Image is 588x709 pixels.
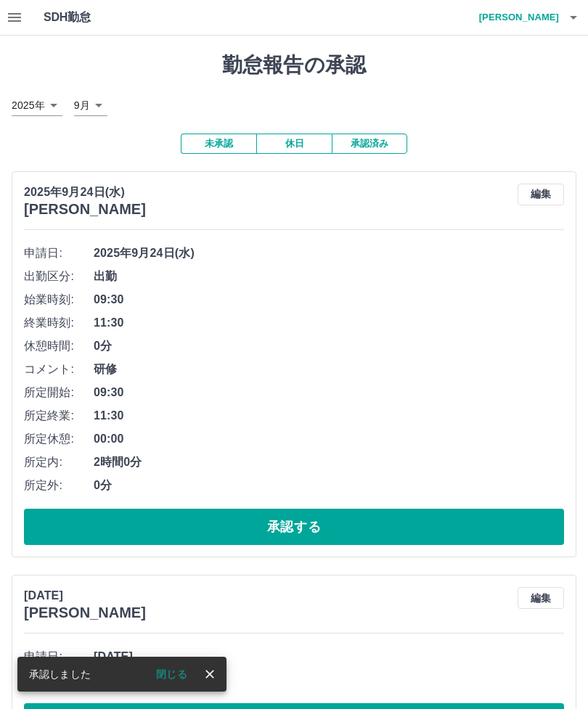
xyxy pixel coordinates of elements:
[12,53,576,78] h1: 勤怠報告の承認
[24,268,94,285] span: 出勤区分:
[24,454,94,471] span: 所定内:
[94,671,564,689] span: 休日
[94,648,564,665] span: [DATE]
[94,430,564,448] span: 00:00
[94,361,564,378] span: 研修
[144,663,199,685] button: 閉じる
[518,184,564,205] button: 編集
[94,407,564,425] span: 11:30
[94,245,564,262] span: 2025年9月24日(水)
[24,245,94,262] span: 申請日:
[24,337,94,355] span: 休憩時間:
[24,201,146,218] h3: [PERSON_NAME]
[24,605,146,621] h3: [PERSON_NAME]
[24,477,94,494] span: 所定外:
[181,134,256,154] button: 未承認
[199,663,221,685] button: close
[94,454,564,471] span: 2時間0分
[24,648,94,665] span: 申請日:
[256,134,332,154] button: 休日
[24,509,564,545] button: 承認する
[94,291,564,308] span: 09:30
[74,95,107,116] div: 9月
[12,95,62,116] div: 2025年
[24,384,94,401] span: 所定開始:
[24,407,94,425] span: 所定終業:
[24,587,146,605] p: [DATE]
[94,384,564,401] span: 09:30
[94,268,564,285] span: 出勤
[518,587,564,609] button: 編集
[24,184,146,201] p: 2025年9月24日(水)
[94,337,564,355] span: 0分
[24,291,94,308] span: 始業時刻:
[24,361,94,378] span: コメント:
[94,314,564,332] span: 11:30
[24,430,94,448] span: 所定休憩:
[29,661,91,687] div: 承認しました
[332,134,407,154] button: 承認済み
[94,477,564,494] span: 0分
[24,314,94,332] span: 終業時刻:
